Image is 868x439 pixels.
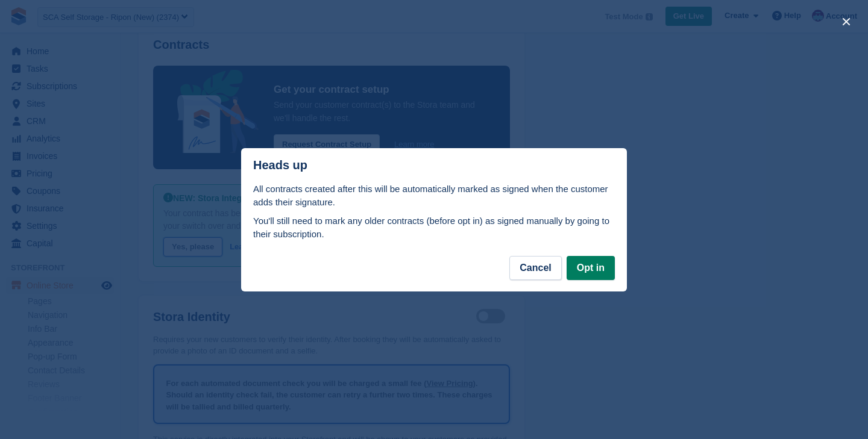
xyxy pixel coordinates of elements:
button: close [837,12,856,31]
button: Opt in [567,256,615,280]
button: Cancel [509,256,561,280]
p: All contracts created after this will be automatically marked as signed when the customer adds th... [253,182,615,210]
p: You'll still need to mark any older contracts (before opt in) as signed manually by going to thei... [253,214,615,241]
div: Heads up [253,158,615,172]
